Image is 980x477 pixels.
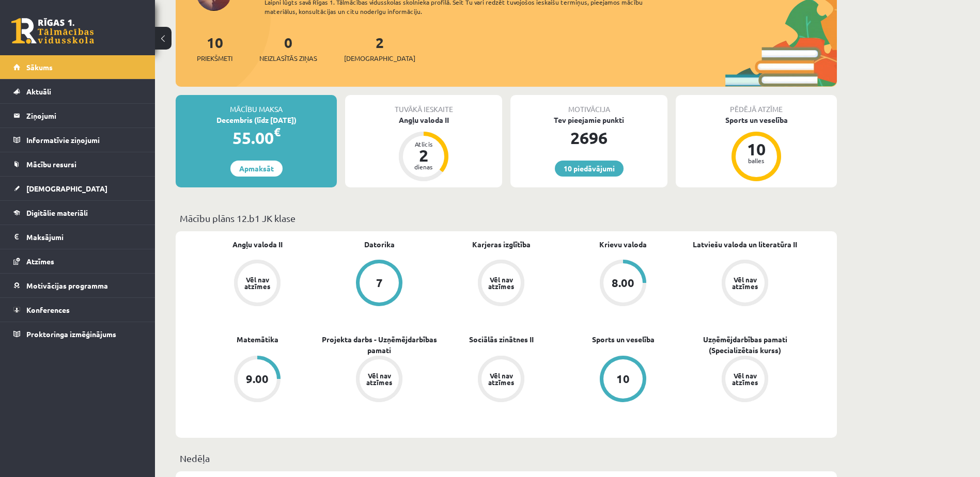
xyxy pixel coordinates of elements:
a: Apmaksāt [230,161,283,177]
div: Pēdējā atzīme [676,95,837,115]
div: Sports un veselība [676,115,837,125]
div: balles [741,157,772,164]
a: Ziņojumi [13,104,142,128]
a: Konferences [13,298,142,322]
a: Krievu valoda [599,239,647,250]
a: Angļu valoda II [232,239,283,250]
legend: Informatīvie ziņojumi [26,128,142,152]
span: Proktoringa izmēģinājums [26,329,116,339]
a: Vēl nav atzīmes [318,356,440,404]
a: Maksājumi [13,225,142,249]
div: 7 [376,277,383,289]
a: Sports un veselība 10 balles [676,115,837,183]
p: Mācību plāns 12.b1 JK klase [180,211,833,225]
a: 10 [562,356,684,404]
div: 2 [408,147,439,164]
a: 8.00 [562,260,684,308]
span: [DEMOGRAPHIC_DATA] [26,184,107,193]
div: Angļu valoda II [345,115,502,125]
div: Atlicis [408,141,439,147]
div: Tuvākā ieskaite [345,95,502,115]
a: Karjeras izglītība [472,239,531,250]
div: Vēl nav atzīmes [730,276,759,290]
a: Datorika [364,239,395,250]
a: Vēl nav atzīmes [440,356,562,404]
div: 55.00 [176,125,337,150]
a: Sākums [13,55,142,79]
span: Priekšmeti [197,53,232,63]
span: [DEMOGRAPHIC_DATA] [344,53,415,63]
a: Sports un veselība [592,334,655,345]
a: Vēl nav atzīmes [684,356,806,404]
span: Mācību resursi [26,160,76,169]
p: Nedēļa [180,451,833,465]
a: 7 [318,260,440,308]
span: Digitālie materiāli [26,208,88,217]
a: Motivācijas programma [13,274,142,297]
a: Digitālie materiāli [13,201,142,225]
a: Informatīvie ziņojumi [13,128,142,152]
a: Vēl nav atzīmes [440,260,562,308]
a: Proktoringa izmēģinājums [13,322,142,346]
div: Tev pieejamie punkti [510,115,667,125]
a: Projekta darbs - Uzņēmējdarbības pamati [318,334,440,356]
a: Sociālās zinātnes II [469,334,534,345]
div: Vēl nav atzīmes [730,372,759,386]
a: Uzņēmējdarbības pamati (Specializētais kurss) [684,334,806,356]
div: 10 [616,373,630,385]
a: Atzīmes [13,249,142,273]
div: Vēl nav atzīmes [487,372,516,386]
div: 8.00 [612,277,634,289]
span: Neizlasītās ziņas [259,53,317,63]
span: Sākums [26,62,53,72]
div: 2696 [510,125,667,150]
div: Mācību maksa [176,95,337,115]
div: 10 [741,141,772,157]
a: Matemātika [237,334,278,345]
span: Atzīmes [26,257,54,266]
a: 10 piedāvājumi [555,161,624,177]
div: 9.00 [246,373,269,385]
legend: Ziņojumi [26,104,142,128]
a: [DEMOGRAPHIC_DATA] [13,177,142,200]
span: Aktuāli [26,87,51,96]
div: Decembris (līdz [DATE]) [176,115,337,125]
div: Motivācija [510,95,667,115]
div: dienas [408,164,439,170]
a: 9.00 [196,356,318,404]
a: Angļu valoda II Atlicis 2 dienas [345,115,502,183]
span: Konferences [26,305,70,314]
div: Vēl nav atzīmes [487,276,516,290]
a: 0Neizlasītās ziņas [259,33,317,63]
a: 2[DEMOGRAPHIC_DATA] [344,33,415,63]
a: Latviešu valoda un literatūra II [693,239,797,250]
a: Aktuāli [13,79,142,103]
a: Vēl nav atzīmes [196,260,318,308]
a: Mācību resursi [13,152,142,176]
div: Vēl nav atzīmes [365,372,394,386]
legend: Maksājumi [26,225,142,249]
div: Vēl nav atzīmes [243,276,272,290]
span: Motivācijas programma [26,281,108,290]
a: Rīgas 1. Tālmācības vidusskola [11,18,94,44]
a: Vēl nav atzīmes [684,260,806,308]
span: € [274,124,281,139]
a: 10Priekšmeti [197,33,232,63]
